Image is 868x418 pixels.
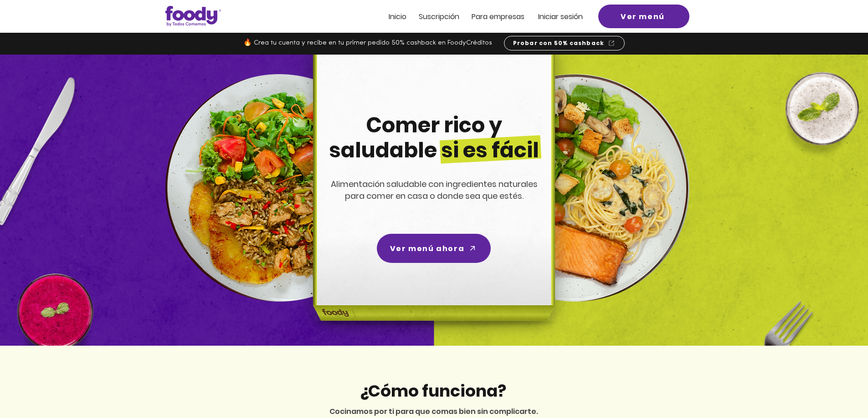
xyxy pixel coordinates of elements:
[472,13,524,20] a: Para empresas
[243,40,492,46] span: 🔥 Crea tu cuenta y recibe en tu primer pedido 50% cashback en FoodyCréditos
[288,55,577,346] img: headline-center-compress.png
[165,74,393,302] img: left-dish-compress.png
[165,6,221,26] img: Logo_Foody V2.0.0 (3).png
[472,11,480,22] span: Pa
[331,178,538,201] span: Alimentación saludable con ingredientes naturales para comer en casa o donde sea que estés.
[480,11,524,22] span: ra empresas
[538,13,583,20] a: Iniciar sesión
[390,243,464,254] span: Ver menú ahora
[360,379,506,403] span: ¿Cómo funciona?
[389,11,406,22] span: Inicio
[329,406,538,417] span: Cocinamos por ti para que comas bien sin complicarte.
[377,234,491,263] a: Ver menú ahora
[389,13,406,20] a: Inicio
[329,111,539,165] span: Comer rico y saludable si es fácil
[419,11,459,22] span: Suscripción
[598,5,689,28] a: Ver menú
[538,11,583,22] span: Iniciar sesión
[621,11,665,22] span: Ver menú
[513,39,605,47] span: Probar con 50% cashback
[419,13,459,20] a: Suscripción
[504,36,625,50] a: Probar con 50% cashback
